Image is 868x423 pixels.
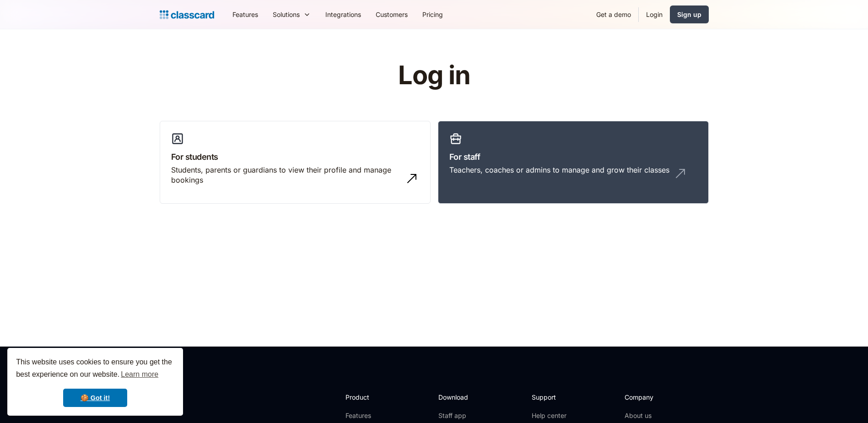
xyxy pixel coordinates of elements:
[438,411,476,420] a: Staff app
[160,8,214,21] a: home
[670,5,709,23] a: Sign up
[16,357,174,381] span: This website uses cookies to ensure you get the best experience on our website.
[438,121,709,204] a: For staffTeachers, coaches or admins to manage and grow their classes
[345,411,394,420] a: Features
[273,10,300,19] div: Solutions
[415,4,450,25] a: Pricing
[171,151,419,163] h3: For students
[532,392,569,402] h2: Support
[449,165,669,175] div: Teachers, coaches or admins to manage and grow their classes
[318,4,368,25] a: Integrations
[589,4,638,25] a: Get a demo
[225,4,265,25] a: Features
[449,151,697,163] h3: For staff
[63,389,127,407] a: dismiss cookie message
[532,411,569,420] a: Help center
[438,392,476,402] h2: Download
[368,4,415,25] a: Customers
[345,392,394,402] h2: Product
[289,61,579,90] h1: Log in
[625,411,685,420] a: About us
[119,368,160,381] a: learn more about cookies
[265,4,318,25] div: Solutions
[7,348,183,416] div: cookieconsent
[639,4,670,25] a: Login
[171,165,401,185] div: Students, parents or guardians to view their profile and manage bookings
[625,392,685,402] h2: Company
[677,10,701,19] div: Sign up
[160,121,431,204] a: For studentsStudents, parents or guardians to view their profile and manage bookings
